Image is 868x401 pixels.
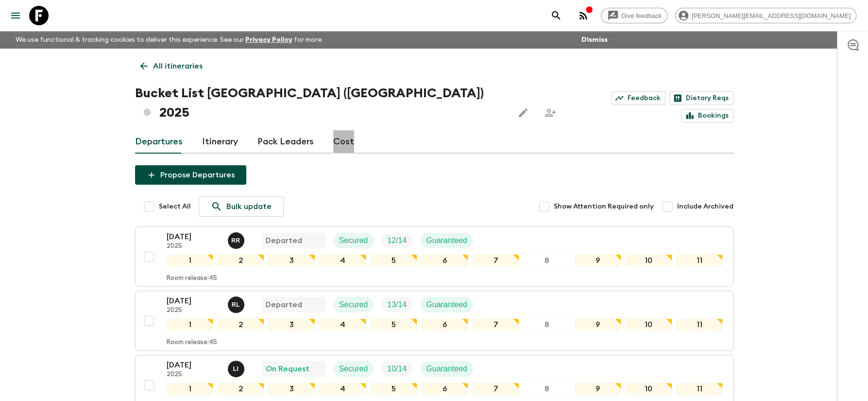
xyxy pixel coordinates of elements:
div: 7 [472,383,519,395]
div: 3 [268,383,315,395]
div: 6 [421,383,468,395]
p: All itineraries [153,60,203,72]
div: 10 [625,383,672,395]
p: Departed [266,299,302,311]
p: 2025 [167,307,220,314]
a: Feedback [611,91,665,105]
a: Bookings [681,109,733,122]
span: Rabata Legend Mpatamali [228,299,246,307]
div: 1 [167,318,214,331]
p: [DATE] [167,359,220,371]
div: 11 [676,383,723,395]
h1: Bucket List [GEOGRAPHIC_DATA] ([GEOGRAPHIC_DATA]) 2025 [135,84,506,122]
p: Secured [339,363,368,375]
p: Bulk update [226,201,272,212]
p: 12 / 14 [387,235,407,246]
a: Pack Leaders [257,130,314,154]
div: [PERSON_NAME][EMAIL_ADDRESS][DOMAIN_NAME] [675,8,856,23]
div: 2 [217,254,264,267]
p: Room release: 45 [167,339,217,347]
div: 11 [676,318,723,331]
div: 5 [370,254,417,267]
a: Departures [135,130,183,154]
p: [DATE] [167,295,220,307]
p: Departed [266,235,302,246]
span: Give feedback [616,12,667,19]
div: 1 [167,383,214,395]
p: 2025 [167,243,220,250]
p: L I [233,365,239,373]
div: 8 [523,318,570,331]
p: Room release: 45 [167,275,217,282]
div: 4 [319,383,366,395]
button: LI [228,361,246,377]
div: 3 [268,318,315,331]
div: 2 [217,318,264,331]
a: All itineraries [135,56,208,76]
div: 9 [574,254,621,267]
a: Privacy Policy [245,36,292,43]
button: [DATE]2025Roland RauDepartedSecuredTrip FillGuaranteed1234567891011Room release:45 [135,227,733,287]
p: Guaranteed [426,235,467,246]
p: We use functional & tracking cookies to deliver this experience. See our for more. [12,31,327,49]
span: Show Attention Required only [554,202,654,211]
div: 10 [625,318,672,331]
div: 1 [167,254,214,267]
p: 10 / 14 [387,363,407,375]
span: Roland Rau [228,235,246,243]
div: 5 [370,318,417,331]
p: 13 / 14 [387,299,407,311]
div: 4 [319,318,366,331]
div: Trip Fill [381,297,412,313]
button: Edit this itinerary [513,103,533,122]
div: 8 [523,254,570,267]
p: On Request [266,363,309,375]
p: Secured [339,299,368,311]
a: Cost [333,130,354,154]
div: 7 [472,318,519,331]
div: 10 [625,254,672,267]
a: Itinerary [202,130,238,154]
p: Secured [339,235,368,246]
div: Trip Fill [381,233,412,248]
p: Guaranteed [426,363,467,375]
div: 8 [523,383,570,395]
div: Secured [333,297,374,313]
div: Trip Fill [381,361,412,377]
button: menu [6,6,25,25]
div: Secured [333,233,374,248]
div: 6 [421,318,468,331]
div: 2 [217,383,264,395]
p: [DATE] [167,231,220,243]
div: 9 [574,318,621,331]
div: 3 [268,254,315,267]
a: Bulk update [199,196,284,217]
span: [PERSON_NAME][EMAIL_ADDRESS][DOMAIN_NAME] [686,12,856,19]
div: 9 [574,383,621,395]
p: 2025 [167,371,220,379]
div: 11 [676,254,723,267]
div: Secured [333,361,374,377]
div: 6 [421,254,468,267]
span: Lee Irwins [228,364,246,371]
p: Guaranteed [426,299,467,311]
span: Select All [159,202,191,211]
span: Include Archived [677,202,733,211]
div: 7 [472,254,519,267]
div: 4 [319,254,366,267]
button: [DATE]2025Rabata Legend MpatamaliDepartedSecuredTrip FillGuaranteed1234567891011Room release:45 [135,291,733,351]
button: Dismiss [579,33,610,47]
button: Propose Departures [135,165,246,185]
span: Share this itinerary [541,103,560,122]
button: search adventures [546,6,566,25]
div: 5 [370,383,417,395]
a: Give feedback [601,8,667,23]
a: Dietary Reqs [669,91,733,105]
